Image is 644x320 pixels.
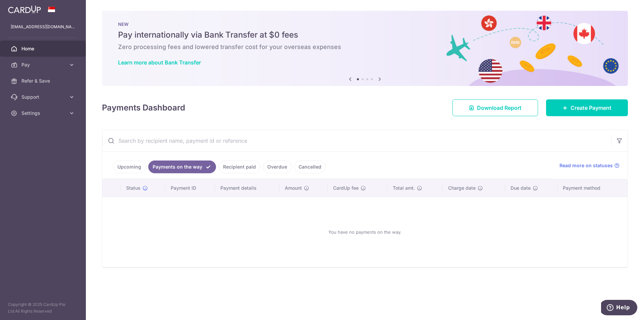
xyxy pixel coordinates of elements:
span: Refer & Save [21,78,66,84]
a: Recipient paid [219,161,260,173]
img: Bank transfer banner [102,11,628,86]
a: Overdue [263,161,291,173]
a: Learn more about Bank Transfer [118,59,201,66]
input: Search by recipient name, payment id or reference [102,130,611,151]
span: Amount [285,185,302,191]
span: Settings [21,110,66,117]
span: Due date [511,185,531,191]
span: Download Report [477,104,522,112]
span: Total amt. [393,185,415,191]
span: Support [21,94,66,100]
span: Status [126,185,141,191]
a: Upcoming [113,161,146,173]
span: Home [21,45,66,52]
iframe: Opens a widget where you can find more information [601,300,637,317]
div: You have no payments on the way. [110,202,620,262]
h5: Pay internationally via Bank Transfer at $0 fees [118,30,612,40]
p: NEW [118,21,612,27]
a: Payments on the way [148,161,216,173]
span: Pay [21,61,66,68]
img: CardUp [8,5,41,13]
a: Download Report [452,99,538,116]
th: Payment ID [165,179,215,197]
a: Cancelled [294,161,326,173]
p: [EMAIL_ADDRESS][DOMAIN_NAME] [11,24,75,30]
a: Read more on statuses [559,162,620,169]
a: Create Payment [546,99,628,116]
span: Read more on statuses [559,162,613,169]
h6: Zero processing fees and lowered transfer cost for your overseas expenses [118,43,612,51]
th: Payment method [557,179,628,197]
span: CardUp fee [333,185,359,191]
th: Payment details [215,179,279,197]
span: Create Payment [571,104,611,112]
h4: Payments Dashboard [102,102,185,114]
span: Charge date [448,185,476,191]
